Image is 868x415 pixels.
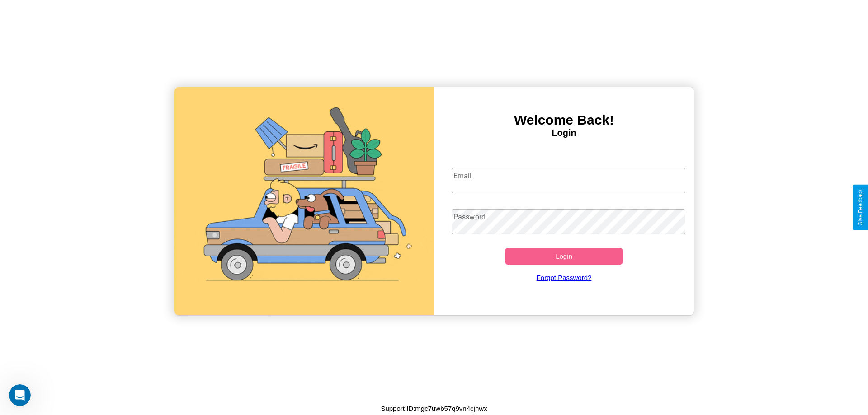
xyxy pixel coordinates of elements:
h3: Welcome Back! [434,112,694,128]
h4: Login [434,128,694,138]
button: Login [505,248,623,265]
a: Forgot Password? [447,265,681,290]
p: Support ID: mgc7uwb57q9vn4cjnwx [381,402,487,415]
img: gif [174,87,434,315]
div: Give Feedback [857,189,863,226]
iframe: Intercom live chat [9,384,31,406]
